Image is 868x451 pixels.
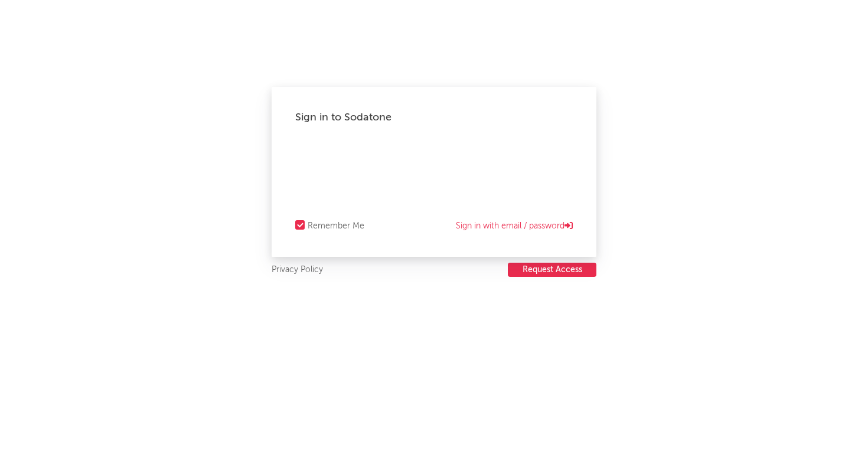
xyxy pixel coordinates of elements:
a: Sign in with email / password [456,219,573,233]
button: Request Access [508,263,596,277]
a: Request Access [508,263,596,277]
div: Remember Me [308,219,364,233]
a: Privacy Policy [272,263,323,277]
div: Sign in to Sodatone [295,110,573,125]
